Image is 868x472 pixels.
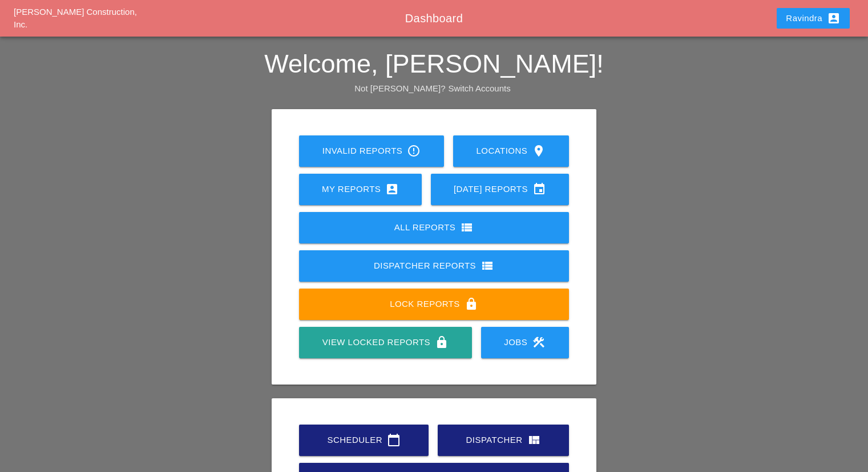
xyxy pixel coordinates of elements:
[456,433,550,447] div: Dispatcher
[299,250,569,282] a: Dispatcher Reports
[465,297,478,311] i: lock
[499,335,551,349] div: Jobs
[405,12,463,25] span: Dashboard
[777,8,850,29] button: Ravindra
[449,83,511,93] a: Switch Accounts
[527,433,541,447] i: view_quilt
[407,144,421,158] i: error_outline
[435,335,449,349] i: lock
[299,289,569,320] a: Lock Reports
[317,144,426,158] div: Invalid Reports
[471,144,551,158] div: Locations
[449,182,551,196] div: [DATE] Reports
[387,433,401,447] i: calendar_today
[786,11,841,25] div: Ravindra
[299,327,471,358] a: View Locked Reports
[453,135,569,167] a: Locations
[317,259,551,273] div: Dispatcher Reports
[317,433,410,447] div: Scheduler
[827,11,841,25] i: account_box
[299,425,429,456] a: Scheduler
[460,221,474,234] i: view_list
[299,135,444,167] a: Invalid Reports
[299,212,569,243] a: All Reports
[532,144,546,158] i: location_on
[354,83,445,93] span: Not [PERSON_NAME]?
[481,259,494,273] i: view_list
[481,327,569,358] a: Jobs
[317,221,551,234] div: All Reports
[317,297,551,311] div: Lock Reports
[299,174,422,205] a: My Reports
[317,182,403,196] div: My Reports
[438,425,568,456] a: Dispatcher
[532,335,546,349] i: construction
[317,335,453,349] div: View Locked Reports
[14,7,137,30] a: [PERSON_NAME] Construction, Inc.
[385,182,399,196] i: account_box
[431,174,569,205] a: [DATE] Reports
[532,182,546,196] i: event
